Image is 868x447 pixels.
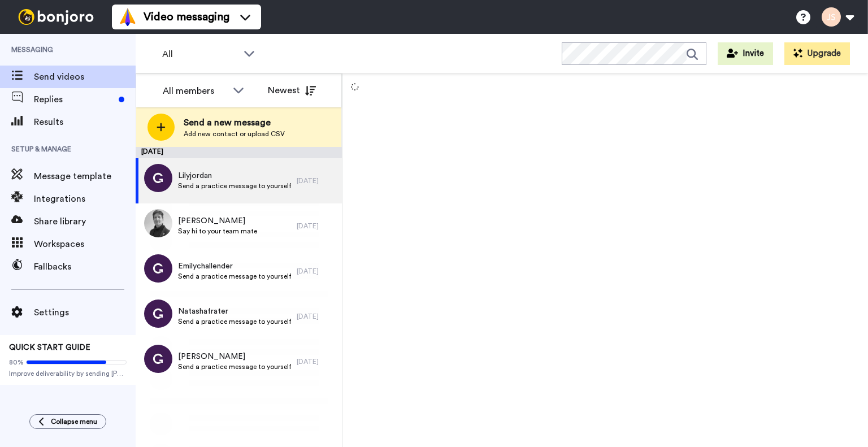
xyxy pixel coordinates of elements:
[9,358,24,367] span: 80%
[718,42,773,65] button: Invite
[34,237,136,251] span: Workspaces
[178,261,291,272] span: Emilychallender
[9,369,127,378] span: Improve deliverability by sending [PERSON_NAME]’s from your own email
[119,8,137,26] img: vm-color.svg
[297,312,336,321] div: [DATE]
[784,42,850,65] button: Upgrade
[178,170,291,181] span: Lilyjordan
[297,176,336,185] div: [DATE]
[34,260,136,274] span: Fallbacks
[34,306,136,319] span: Settings
[259,79,324,102] button: Newest
[178,351,291,362] span: [PERSON_NAME]
[144,9,229,25] span: Video messaging
[297,357,336,366] div: [DATE]
[178,317,291,326] span: Send a practice message to yourself
[34,215,136,228] span: Share library
[178,362,291,371] span: Send a practice message to yourself
[34,115,136,129] span: Results
[144,345,172,373] img: bbe640a8-a547-4499-b023-2882597b3035.jpg
[178,272,291,281] span: Send a practice message to yourself
[9,344,90,351] span: QUICK START GUIDE
[29,414,106,429] button: Collapse menu
[14,9,98,25] img: bj-logo-header-white.svg
[34,170,136,183] span: Message template
[162,47,238,61] span: All
[178,306,291,317] span: Natashafrater
[51,417,97,426] span: Collapse menu
[144,164,172,192] img: eb6d9260-5e33-487f-9d2b-982d2773d9e2.jpg
[34,93,114,106] span: Replies
[184,116,285,129] span: Send a new message
[178,181,291,190] span: Send a practice message to yourself
[297,222,336,231] div: [DATE]
[144,300,172,328] img: 6fafd8fe-f622-428f-8cf9-8ad803a35bfc.jpg
[297,267,336,276] div: [DATE]
[136,147,342,158] div: [DATE]
[178,215,257,227] span: [PERSON_NAME]
[34,192,136,206] span: Integrations
[34,70,136,84] span: Send videos
[144,254,172,283] img: c2025288-a7ee-401f-87e6-a2cf4d5bedc0.jpg
[184,129,285,138] span: Add new contact or upload CSV
[144,209,172,237] img: 0c1f5a4a-0d99-4418-8852-e36515d29fa4.jpg
[178,227,257,236] span: Say hi to your team mate
[163,84,227,98] div: All members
